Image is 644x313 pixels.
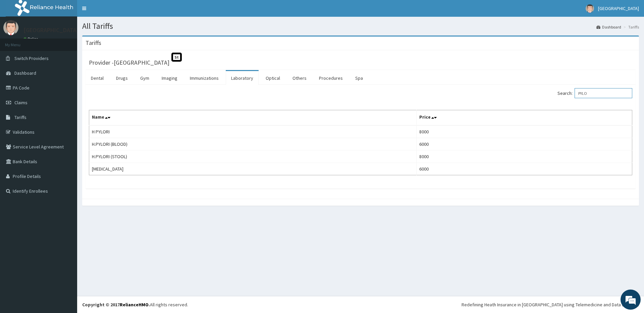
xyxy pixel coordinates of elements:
[622,24,639,30] li: Tariffs
[226,71,259,85] a: Laboratory
[14,70,36,76] span: Dashboard
[260,71,285,85] a: Optical
[110,3,126,19] div: Minimize live chat window
[14,114,26,120] span: Tariffs
[287,71,312,85] a: Others
[575,88,632,98] input: Search:
[14,100,28,106] span: Claims
[111,71,133,85] a: Drugs
[350,71,368,85] a: Spa
[89,150,417,163] td: H.PYLORI (STOOL)
[39,84,93,152] span: We're online!
[89,163,417,175] td: [MEDICAL_DATA]
[135,71,155,85] a: Gym
[35,38,113,46] div: Chat with us now
[23,27,79,33] p: [GEOGRAPHIC_DATA]
[14,55,49,61] span: Switch Providers
[3,183,128,206] textarea: Type your message and hit 'Enter'
[557,88,632,98] label: Search:
[82,22,639,30] h1: All Tariffs
[89,60,169,66] h3: Provider - [GEOGRAPHIC_DATA]
[23,37,40,41] a: Online
[12,34,27,50] img: d_794563401_company_1708531726252_794563401
[462,301,639,308] div: Redefining Heath Insurance in [GEOGRAPHIC_DATA] using Telemedicine and Data Science!
[417,138,632,150] td: 6000
[586,4,594,13] img: User Image
[86,40,101,46] h3: Tariffs
[184,71,224,85] a: Immunizations
[3,20,18,35] img: User Image
[156,71,183,85] a: Imaging
[120,302,149,308] a: RelianceHMO
[82,302,150,308] strong: Copyright © 2017 .
[171,53,182,62] span: St
[417,125,632,138] td: 8000
[89,125,417,138] td: H PYLORI
[417,163,632,175] td: 6000
[417,150,632,163] td: 8000
[86,71,109,85] a: Dental
[598,5,639,11] span: [GEOGRAPHIC_DATA]
[596,24,621,30] a: Dashboard
[314,71,348,85] a: Procedures
[417,110,632,126] th: Price
[77,296,644,313] footer: All rights reserved.
[89,138,417,150] td: H.PYLORI (BLOOD)
[89,110,417,126] th: Name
